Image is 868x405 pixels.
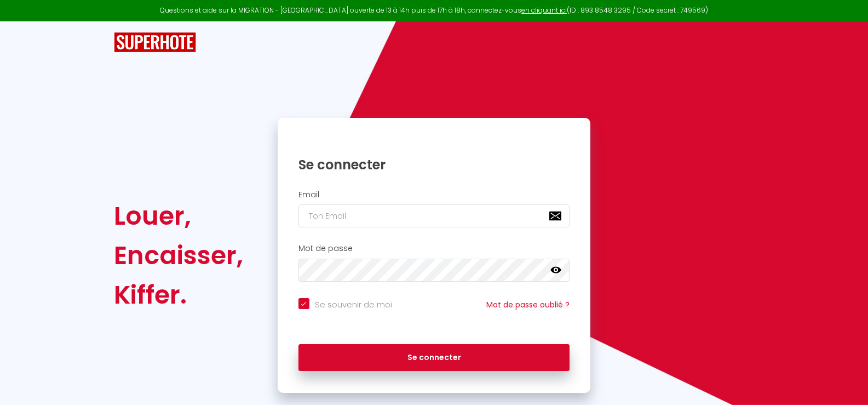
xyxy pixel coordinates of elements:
h1: Se connecter [298,156,570,173]
a: en cliquant ici [521,5,567,15]
div: Kiffer. [114,275,243,315]
img: SuperHote logo [114,32,196,53]
h2: Email [298,190,570,199]
h2: Mot de passe [298,244,570,253]
input: Ton Email [298,204,570,227]
div: Encaisser, [114,236,243,275]
button: Se connecter [298,344,570,372]
div: Louer, [114,196,243,236]
a: Mot de passe oublié ? [486,299,570,310]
